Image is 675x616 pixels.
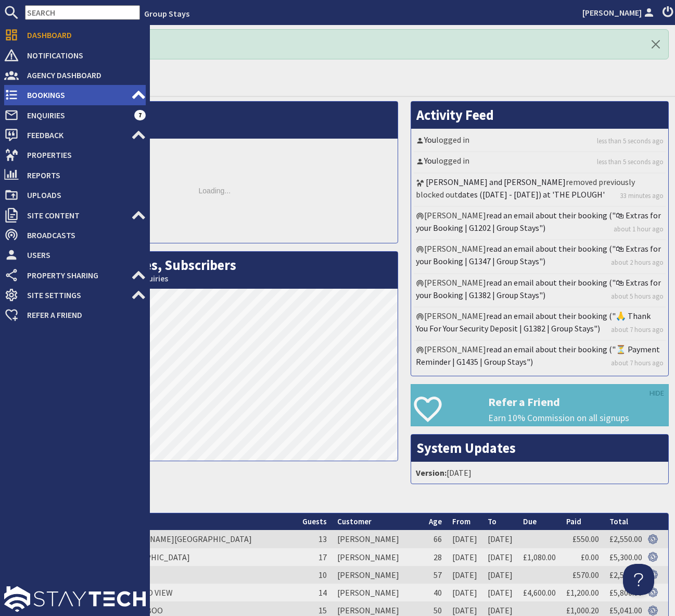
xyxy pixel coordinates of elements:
a: Uploads [4,187,146,203]
a: £2,550.00 [609,534,642,544]
a: read an email about their booking ("⏳ Payment Reminder | G1435 | Group Stays") [416,344,660,367]
a: Feedback [4,127,146,143]
img: Referer: Group Stays [648,606,658,615]
a: read an email about their booking ("🙏 Thank You For Your Security Deposit | G1382 | Group Stays") [416,311,651,334]
span: Enquiries [19,107,134,124]
td: [PERSON_NAME] [332,548,424,566]
span: Notifications [19,47,146,64]
strong: Version: [416,467,447,478]
a: read an email about their booking ("🛍 Extras for your Booking | G1382 | Group Stays") [416,277,661,300]
a: Reports [4,167,146,183]
li: logged in [414,152,666,173]
td: 66 [424,530,447,548]
a: Age [429,516,442,526]
a: Bookings [4,87,146,103]
a: Notifications [4,47,146,64]
span: Uploads [19,187,146,203]
span: Dashboard [19,27,146,43]
a: £2,500.00 [609,570,642,580]
span: Broadcasts [19,227,146,243]
th: Due [518,513,561,531]
a: less than 5 seconds ago [597,136,664,146]
td: [DATE] [447,530,482,548]
a: You [424,134,436,145]
a: £0.00 [581,552,599,562]
span: 7 [134,110,146,120]
input: SEARCH [25,5,140,20]
td: 57 [424,566,447,584]
a: From [452,516,470,526]
a: Group Stays [144,8,189,19]
td: [DATE] [447,548,482,566]
span: Properties [19,146,146,163]
a: £1,080.00 [523,552,556,562]
td: [DATE] [482,566,518,584]
li: [PERSON_NAME] [414,240,666,274]
a: about 2 hours ago [611,257,664,267]
a: Guests [302,516,327,526]
a: [PERSON_NAME] and [PERSON_NAME] [426,177,566,187]
a: Activity Feed [416,106,494,124]
span: Site Settings [19,287,131,303]
a: [GEOGRAPHIC_DATA] [112,552,190,562]
div: Loading... [32,139,398,243]
a: Total [609,516,628,526]
a: [PERSON_NAME][GEOGRAPHIC_DATA] [112,534,252,544]
span: Bookings [19,87,131,103]
a: dates ([DATE] - [DATE]) at 'THE PLOUGH' [458,189,605,200]
li: [PERSON_NAME] [414,341,666,373]
a: System Updates [416,439,516,457]
h3: Refer a Friend [488,395,668,409]
span: 13 [319,534,327,544]
li: [DATE] [414,464,666,481]
a: Customer [337,516,372,526]
small: This Month: 6 Bookings, 16 Enquiries [37,274,392,284]
a: Refer a Friend Earn 10% Commission on all signups [411,384,669,426]
a: about 1 hour ago [614,224,664,234]
span: Site Content [19,207,131,224]
a: £5,041.00 [609,605,642,615]
span: Reports [19,167,146,183]
a: about 5 hours ago [611,291,664,301]
a: £4,600.00 [523,587,556,598]
span: 10 [319,570,327,580]
a: £5,800.00 [609,587,642,598]
td: [DATE] [482,530,518,548]
td: [DATE] [482,548,518,566]
a: £1,200.00 [566,587,599,598]
td: [DATE] [447,584,482,601]
span: 17 [319,552,327,562]
span: 14 [319,587,327,598]
span: Property Sharing [19,267,131,284]
a: To [488,516,496,526]
a: about 7 hours ago [611,358,664,368]
a: Enquiries 7 [4,107,146,124]
a: about 7 hours ago [611,325,664,335]
li: logged in [414,131,666,152]
a: Property Sharing [4,267,146,284]
a: £570.00 [572,570,599,580]
span: Users [19,247,146,263]
td: [PERSON_NAME] [332,584,424,601]
a: Paid [566,516,581,526]
td: [PERSON_NAME] [332,566,424,584]
a: [PERSON_NAME] [582,6,656,19]
p: Earn 10% Commission on all signups [488,411,668,425]
a: Properties [4,146,146,163]
td: 40 [424,584,447,601]
span: Refer a Friend [19,306,146,323]
td: [DATE] [447,566,482,584]
a: You [424,155,436,166]
span: Agency Dashboard [19,67,146,83]
iframe: Toggle Customer Support [623,564,654,595]
a: £1,000.20 [566,605,599,615]
h2: Visits per Day [32,102,398,139]
li: [PERSON_NAME] [414,274,666,307]
a: Dashboard [4,27,146,43]
img: Referer: Group Stays [648,552,658,562]
span: Feedback [19,127,131,143]
span: 15 [319,605,327,615]
img: staytech_l_w-4e588a39d9fa60e82540d7cfac8cfe4b7147e857d3e8dbdfbd41c59d52db0ec4.svg [4,586,146,612]
td: 28 [424,548,447,566]
img: Referer: Group Stays [648,534,658,544]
